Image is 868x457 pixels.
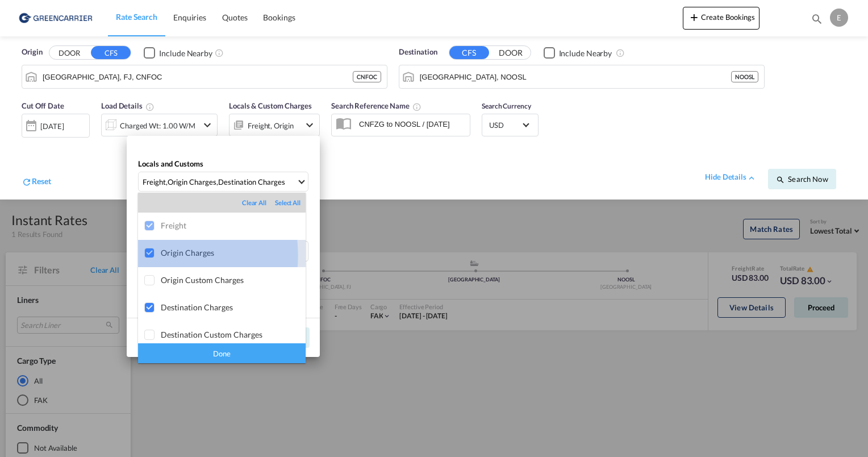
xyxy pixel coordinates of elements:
div: Origin Charges [161,248,306,257]
div: Clear All [242,198,275,207]
div: Select All [275,198,301,207]
div: Destination Charges [161,302,306,312]
div: Freight [161,221,306,230]
div: Done [138,343,306,363]
div: Origin Custom Charges [161,275,306,285]
div: Destination Custom Charges [161,330,306,339]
